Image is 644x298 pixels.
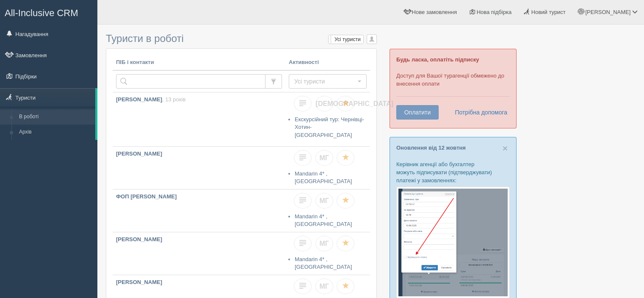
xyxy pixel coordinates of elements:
span: , 13 років [162,96,185,103]
b: [PERSON_NAME] [116,236,162,242]
button: Close [503,144,508,153]
span: Нова підбірка [477,9,512,15]
p: Керівник агенції або бухгалтер можуть підписувати (підтверджувати) платежі у замовленнях: [396,160,510,184]
a: МГ [315,193,333,209]
b: [PERSON_NAME] [116,150,162,157]
span: Новий турист [531,9,566,15]
a: Оновлення від 12 жовтня [396,145,466,151]
span: [DEMOGRAPHIC_DATA] [316,100,393,107]
a: Архів [15,125,95,140]
a: В роботі [15,109,95,125]
span: МГ [319,197,329,204]
a: [PERSON_NAME] [113,147,285,185]
span: МГ [319,154,329,162]
a: Mandarin 4* , [GEOGRAPHIC_DATA] [295,213,352,228]
span: × [503,143,508,153]
a: МГ [315,279,333,294]
a: МГ [315,236,333,251]
span: [PERSON_NAME] [585,9,630,15]
b: ФОП [PERSON_NAME] [116,193,177,200]
a: [DEMOGRAPHIC_DATA] [315,96,333,111]
a: Mandarin 4* , [GEOGRAPHIC_DATA] [295,170,352,185]
b: Будь ласка, оплатіть підписку [396,56,479,63]
span: Нове замовлення [412,9,457,15]
a: Потрібна допомога [449,105,508,120]
a: Mandarin 4* , [GEOGRAPHIC_DATA] [295,256,352,270]
th: Активності [285,55,370,70]
span: Усі туристи [294,77,356,86]
input: Пошук за ПІБ, паспортом або контактами [116,74,265,89]
div: Доступ для Вашої турагенції обмежено до внесення оплати [390,49,517,128]
button: Оплатити [396,105,439,120]
span: Туристи в роботі [106,33,184,44]
a: [PERSON_NAME] [113,232,285,270]
a: ФОП [PERSON_NAME] [113,189,285,228]
a: МГ [315,150,333,166]
a: All-Inclusive CRM [0,0,97,24]
a: Екскурсійний тур: Чернівці-Хотин-[GEOGRAPHIC_DATA] [295,116,364,138]
button: Усі туристи [289,74,367,89]
a: [PERSON_NAME], 13 років [113,92,285,146]
span: МГ [319,283,329,290]
b: [PERSON_NAME] [116,279,162,285]
th: ПІБ і контакти [113,55,285,70]
span: All-Inclusive CRM [5,8,78,18]
b: [PERSON_NAME] [116,96,162,103]
span: МГ [319,240,329,247]
label: Усі туристи [329,35,363,44]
